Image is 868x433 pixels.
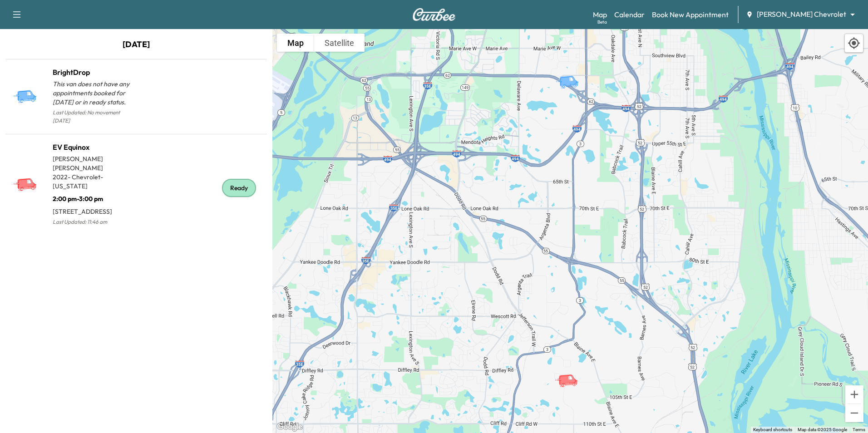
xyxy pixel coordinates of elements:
[53,67,136,78] h1: BrightDrop
[53,191,136,203] p: 2:00 pm - 3:00 pm
[845,385,863,403] button: Zoom in
[614,9,645,20] a: Calendar
[554,364,586,380] gmp-advanced-marker: EV Equinox
[757,9,846,20] span: [PERSON_NAME] Chevrolet
[275,421,305,433] a: Open this area in Google Maps (opens a new window)
[53,172,136,191] p: 2022 - Chevrolet - [US_STATE]
[597,19,607,25] div: Beta
[53,216,136,228] p: Last Updated: 11:46 am
[652,9,729,20] a: Book New Appointment
[412,8,456,21] img: Curbee Logo
[53,203,136,216] p: [STREET_ADDRESS]
[275,421,305,433] img: Google
[555,66,587,82] gmp-advanced-marker: BrightDrop
[314,34,365,52] button: Show satellite imagery
[53,142,136,153] h1: EV Equinox
[593,9,607,20] a: MapBeta
[798,427,847,432] span: Map data ©2025 Google
[222,179,256,197] div: Ready
[845,404,863,422] button: Zoom out
[853,427,865,432] a: Terms (opens in new tab)
[753,427,792,433] button: Keyboard shortcuts
[53,107,136,127] p: Last Updated: No movement [DATE]
[53,79,136,107] p: This van does not have any appointments booked for [DATE] or in ready status.
[277,34,314,52] button: Show street map
[53,154,136,172] p: [PERSON_NAME] [PERSON_NAME]
[844,34,863,53] div: Recenter map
